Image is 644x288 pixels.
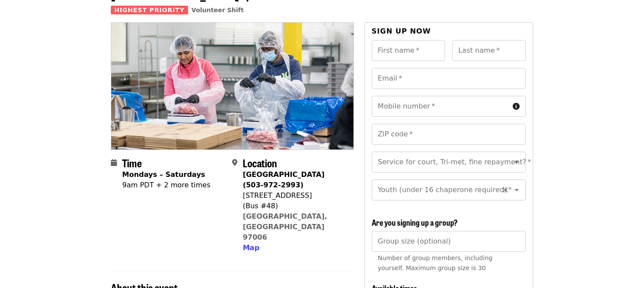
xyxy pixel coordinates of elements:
[243,155,277,170] span: Location
[111,6,188,14] span: Highest Priority
[372,217,458,228] span: Are you signing up a group?
[372,40,445,61] input: First name
[232,159,237,167] i: map-marker-alt icon
[510,184,523,196] button: Open
[192,7,244,14] a: Volunteer Shift
[372,231,526,252] input: [object Object]
[243,243,259,253] button: Map
[243,201,346,211] div: (Bus #48)
[510,156,523,168] button: Open
[372,96,509,117] input: Mobile number
[243,190,346,201] div: [STREET_ADDRESS]
[452,40,526,61] input: Last name
[111,23,353,149] img: Oct/Nov/Dec - Beaverton: Repack/Sort (age 10+) organized by Oregon Food Bank
[513,102,520,111] i: circle-info icon
[122,155,142,170] span: Time
[122,170,205,179] strong: Mondays – Saturdays
[378,254,493,271] span: Number of group members, including yourself. Maximum group size is 30
[111,159,117,167] i: calendar icon
[372,124,526,145] input: ZIP code
[243,170,324,189] strong: [GEOGRAPHIC_DATA] (503-972-2993)
[372,68,526,89] input: Email
[243,244,259,252] span: Map
[372,27,431,35] span: Sign up now
[499,184,511,196] button: Clear
[122,180,210,190] div: 9am PDT + 2 more times
[243,212,327,241] a: [GEOGRAPHIC_DATA], [GEOGRAPHIC_DATA] 97006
